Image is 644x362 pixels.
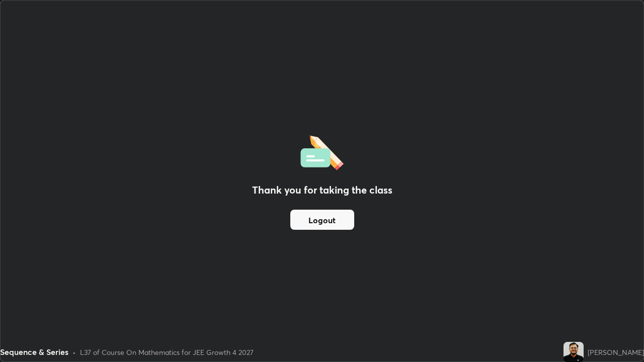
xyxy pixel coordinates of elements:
div: • [72,347,76,357]
h2: Thank you for taking the class [252,183,392,198]
div: L37 of Course On Mathematics for JEE Growth 4 2027 [80,347,254,357]
button: Logout [290,210,354,230]
img: offlineFeedback.1438e8b3.svg [300,132,344,170]
img: 73d70f05cd564e35b158daee22f98a87.jpg [563,342,584,362]
div: [PERSON_NAME] [588,347,644,357]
